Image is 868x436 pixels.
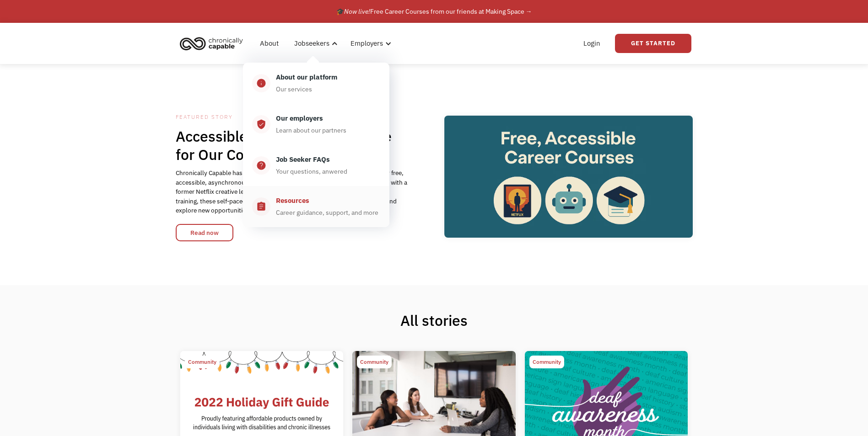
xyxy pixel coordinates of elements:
a: About [254,29,284,58]
nav: Jobseekers [243,58,389,227]
div: verified_user [256,119,266,130]
div: Career guidance, support, and more [276,207,378,218]
h1: Accessible Career Courses, Free for Our Community [176,127,409,164]
a: infoAbout our platformOur services [243,63,389,104]
div: Community [360,356,388,367]
div: Chronically Capable has partnered with Making Space to offer our community free, accessible, asyn... [176,168,409,215]
a: Read now [176,224,233,241]
div: 🎓 Free Career Courses from our friends at Making Space → [336,6,532,17]
div: info [256,78,266,89]
div: Jobseekers [294,38,329,49]
a: Login [578,29,606,58]
div: Resources [276,195,309,206]
div: assignment [256,201,266,212]
div: Community [188,356,216,367]
div: Your questions, anwered [276,166,347,177]
div: help_center [256,160,266,171]
div: Employers [350,38,383,49]
div: Our services [276,84,312,95]
a: verified_userOur employersLearn about our partners [243,104,389,145]
a: Get Started [615,34,691,53]
div: Featured Story [176,112,409,122]
h1: All stories [176,311,693,330]
div: About our platform [276,72,337,83]
div: Job Seeker FAQs [276,154,330,165]
div: Community [533,356,561,367]
div: Jobseekers [289,29,340,58]
div: Employers [345,29,394,58]
em: Now live! [344,7,370,16]
a: help_centerJob Seeker FAQsYour questions, anwered [243,145,389,186]
img: Chronically Capable logo [177,33,246,53]
div: Our employers [276,113,323,124]
a: assignmentResourcesCareer guidance, support, and more [243,186,389,227]
a: home [177,33,250,53]
div: Learn about our partners [276,125,346,136]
